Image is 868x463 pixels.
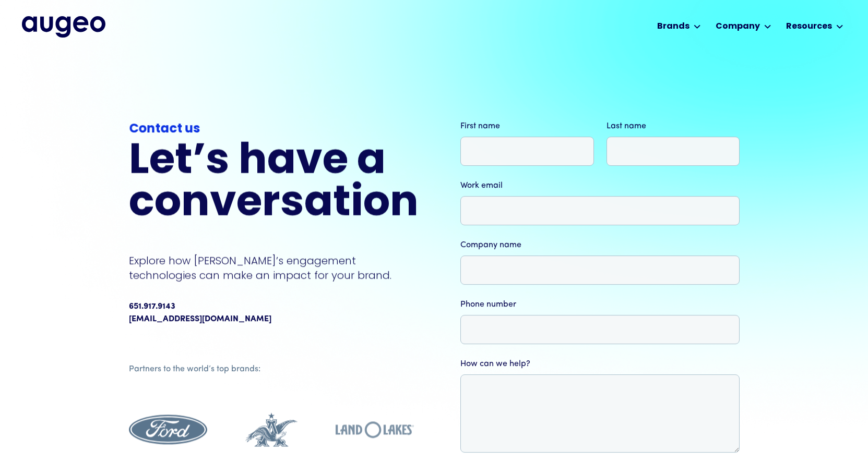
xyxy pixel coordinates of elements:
label: Last name [606,120,740,132]
label: Company name [460,239,740,251]
h2: Let’s have a conversation [129,141,419,226]
div: Brands [657,20,689,33]
label: How can we help? [460,358,740,370]
div: Resources [786,20,832,33]
img: Augeo's full logo in midnight blue. [22,16,105,37]
a: home [22,16,105,37]
a: [EMAIL_ADDRESS][DOMAIN_NAME] [129,313,271,325]
div: 651.917.9143 [129,300,175,313]
div: Partners to the world’s top brands: [129,363,414,375]
p: Explore how [PERSON_NAME]’s engagement technologies can make an impact for your brand. [129,253,419,283]
label: First name [460,120,594,132]
label: Work email [460,179,740,192]
div: Contact us [129,120,418,139]
div: Company [716,20,760,33]
label: Phone number [460,298,740,311]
